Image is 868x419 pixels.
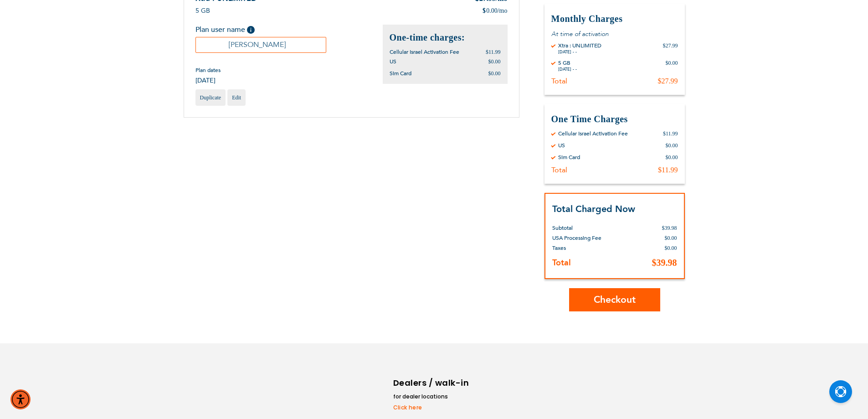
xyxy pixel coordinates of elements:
[666,142,678,149] div: $0.00
[195,25,245,35] span: Plan user name
[195,67,221,74] span: Plan dates
[195,89,226,106] a: Duplicate
[552,243,635,253] th: Taxes
[551,166,567,175] div: Total
[232,94,241,101] span: Edit
[663,42,678,55] div: $27.99
[569,288,660,311] button: Checkout
[552,203,635,215] strong: Total Charged Now
[390,70,411,77] span: Sim Card
[390,31,501,44] h2: One-time charges:
[200,94,221,101] span: Duplicate
[558,42,601,49] div: Xtra : UNLIMITED
[552,257,571,269] strong: Total
[488,70,501,77] span: $0.00
[658,166,678,175] div: $11.99
[665,235,677,241] span: $0.00
[652,258,677,268] span: $39.98
[195,76,221,85] span: [DATE]
[552,216,635,233] th: Subtotal
[558,67,577,72] div: [DATE] - -
[393,403,471,412] a: Click here
[390,48,459,56] span: Cellular Israel Activation Fee
[665,245,677,251] span: $0.00
[482,6,486,16] span: $
[482,6,507,16] div: 0.00
[558,142,565,149] div: US
[486,49,501,55] span: $11.99
[551,13,678,25] h3: Monthly Charges
[666,59,678,72] div: $0.00
[558,130,628,137] div: Cellular Israel Activation Fee
[393,376,471,390] h6: Dealers / walk-in
[558,49,601,55] div: [DATE] - -
[195,6,210,15] span: 5 GB
[552,234,601,242] span: USA Processing Fee
[551,30,678,38] p: At time of activation
[594,293,636,306] span: Checkout
[662,225,677,231] span: $39.98
[551,113,678,125] h3: One Time Charges
[558,59,577,67] div: 5 GB
[10,389,31,409] div: Accessibility Menu
[666,154,678,161] div: $0.00
[558,154,580,161] div: Sim Card
[658,77,678,86] div: $27.99
[488,58,501,65] span: $0.00
[663,130,678,137] div: $11.99
[551,77,567,86] div: Total
[247,26,255,34] span: Help
[393,392,471,401] li: for dealer locations
[227,89,246,106] a: Edit
[390,58,396,65] span: US
[498,6,508,16] span: /mo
